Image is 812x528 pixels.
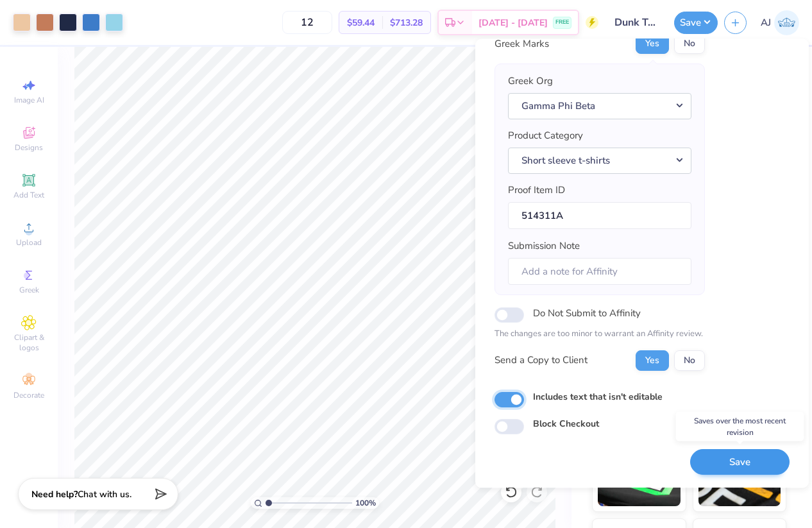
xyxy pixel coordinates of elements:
span: Chat with us. [78,488,131,500]
span: Add Text [13,190,44,200]
span: FREE [555,18,569,27]
span: Greek [19,285,39,295]
span: Designs [15,142,43,153]
span: Image AI [14,95,44,105]
label: Block Checkout [533,417,599,430]
label: Submission Note [508,239,580,254]
span: Upload [16,237,42,248]
input: Add a note for Affinity [508,258,691,285]
label: Greek Org [508,74,553,89]
button: No [674,350,705,371]
input: Untitled Design [605,10,668,35]
button: Short sleeve t-shirts [508,148,691,174]
span: AJ [761,15,771,30]
button: Gamma Phi Beta [508,93,691,119]
span: Clipart & logos [6,332,51,353]
div: Greek Marks [495,37,549,51]
span: 100 % [355,497,376,509]
div: Send a Copy to Client [495,353,588,368]
div: Saves over the most recent revision [676,412,804,441]
p: The changes are too minor to warrant an Affinity review. [495,328,705,341]
a: AJ [761,10,799,35]
label: Includes text that isn't editable [533,390,663,404]
span: $59.44 [347,16,375,30]
span: $713.28 [390,16,423,30]
button: Save [674,12,718,34]
button: No [674,34,705,55]
span: [DATE] - [DATE] [478,16,548,30]
strong: Need help? [31,488,78,500]
label: Do Not Submit to Affinity [533,305,641,322]
button: Yes [636,350,669,371]
button: Save [690,449,790,475]
img: Armiel John Calzada [774,10,799,35]
label: Product Category [508,129,583,144]
input: – – [282,11,332,34]
button: Yes [636,34,669,55]
label: Proof Item ID [508,183,565,198]
span: Decorate [13,390,44,400]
